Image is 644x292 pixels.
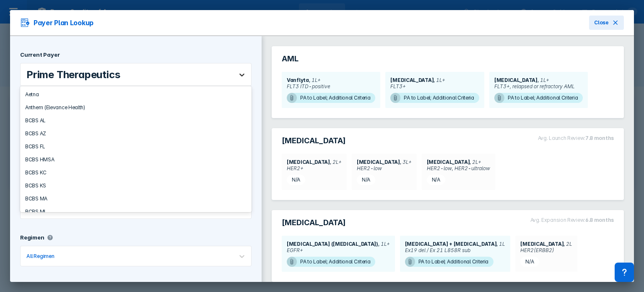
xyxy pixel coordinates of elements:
[585,135,614,141] b: 7.8 months
[427,159,470,165] span: [MEDICAL_DATA]
[390,93,479,103] span: PA to Label; Additional Criteria
[287,159,330,165] span: [MEDICAL_DATA]
[330,159,342,165] span: 2L+
[589,16,624,30] button: Close
[563,241,572,247] span: 2L
[20,166,252,179] div: BCBS KC
[390,83,479,89] span: FLT3+
[20,192,252,205] div: BCBS MA
[287,241,378,247] span: [MEDICAL_DATA] ([MEDICAL_DATA])
[470,159,481,165] span: 2L+
[282,54,299,64] span: AML
[26,253,55,259] div: All Regimen
[427,175,445,185] span: N/A
[427,165,490,171] span: HER2-low, HER2-ultralow
[520,241,563,247] span: [MEDICAL_DATA]
[400,159,412,165] span: 3L+
[357,165,412,171] span: HER2-low
[405,257,493,267] span: PA to Label; Additional Criteria
[538,135,585,141] span: Avg. Launch Review:
[287,257,375,267] span: PA to Label; Additional Criteria
[282,218,346,228] span: [MEDICAL_DATA]
[20,18,93,28] h3: Payer Plan Lookup
[20,140,252,153] div: BCBS FL
[20,234,44,241] h3: Regimen
[405,241,497,247] span: [MEDICAL_DATA] + [MEDICAL_DATA]
[357,175,375,185] span: N/A
[494,83,583,89] span: FLT3+, relapsed or refractory AML
[26,68,120,81] div: Prime Therapeutics
[287,175,305,185] span: N/A
[20,179,252,192] div: BCBS KS
[287,93,375,103] span: PA to Label; Additional Criteria
[494,77,538,83] span: [MEDICAL_DATA]
[20,101,252,114] div: Anthem (Elevance Health)
[357,159,400,165] span: [MEDICAL_DATA]
[530,217,585,223] span: Avg. Expansion Review:
[20,127,252,140] div: BCBS AZ
[378,241,390,247] span: 1L+
[615,263,634,282] div: Contact Support
[538,77,549,83] span: 1L+
[405,247,506,253] span: Ex19 del / Ex 21 L858R sub
[494,93,583,103] span: PA to Label; Additional Criteria
[287,165,342,171] span: HER2+
[282,136,346,146] span: [MEDICAL_DATA]
[390,77,434,83] span: [MEDICAL_DATA]
[520,247,572,253] span: HER2(ERBB2)
[20,153,252,166] div: BCBS HMSA
[20,88,252,101] div: Aetna
[594,19,609,26] span: Close
[585,217,614,223] b: 6.8 months
[287,77,309,83] span: Vanflyta
[520,257,539,267] span: N/A
[434,77,445,83] span: 1L+
[20,114,252,127] div: BCBS AL
[20,205,252,218] div: BCBS MI
[496,241,505,247] span: 1L
[20,51,60,58] h3: Current Payer
[287,83,375,89] span: FLT3 ITD-positive
[309,77,321,83] span: 1L+
[287,247,390,253] span: EGFR+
